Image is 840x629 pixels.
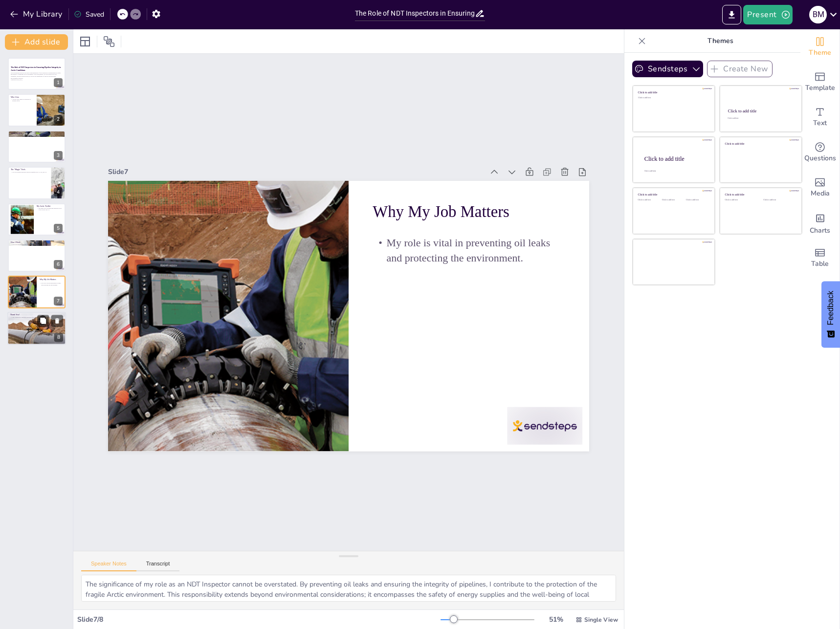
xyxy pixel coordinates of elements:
span: Template [805,83,835,93]
button: Feedback - Show survey [821,281,840,347]
p: I am committed to ensuring pipeline safety in the [GEOGRAPHIC_DATA]. [10,316,63,318]
p: I am an NDT Inspector dedicated to pipeline safety. [11,98,34,101]
p: Generated with [URL] [11,79,63,81]
span: Position [103,36,115,47]
button: В М [809,5,827,24]
button: Present [743,5,792,24]
div: Click to add text [763,199,794,201]
div: Add text boxes [800,100,840,135]
span: Feedback [826,291,835,325]
div: Add images, graphics, shapes or video [800,170,840,205]
div: 3 [8,130,66,163]
div: Add a table [800,240,840,276]
div: Click to add title [728,108,793,113]
strong: The Role of NDT Inspectors in Ensuring Pipeline Integrity in Arctic Conditions [11,66,61,71]
span: Text [813,118,827,129]
div: Click to add title [725,193,795,196]
div: 4 [8,167,66,199]
p: The "Magic" Tools [11,168,48,171]
div: 8 [7,312,66,345]
p: My work location is in the [GEOGRAPHIC_DATA], specifically Dikson-Dudinka. [11,135,63,137]
div: 7 [54,297,63,305]
p: My NDT methods include various techniques like VT, RT, and UT. [11,172,48,174]
div: Change the overall theme [800,29,840,65]
div: 4 [54,188,63,196]
div: Click to add title [725,142,795,145]
div: Slide 7 [394,32,519,391]
p: Who I Am [11,95,34,98]
button: Transcript [136,561,180,571]
p: My Arctic Toolkit [37,204,63,207]
textarea: The significance of my role as an NDT Inspector cannot be overstated. By preventing oil leaks and... [81,575,616,602]
div: 51 % [544,615,568,624]
div: Click to add text [662,199,684,201]
div: Click to add text [638,97,708,99]
input: Insert title [355,6,475,21]
div: 3 [54,151,63,160]
div: Click to add text [728,118,793,120]
button: Export to PowerPoint [722,5,741,24]
button: Duplicate Slide [37,315,49,326]
div: 6 [54,260,63,269]
span: Media [811,188,830,199]
div: 2 [54,115,63,124]
span: Questions [804,153,836,164]
div: Click to add text [686,199,708,201]
div: Slide 7 / 8 [77,615,441,624]
div: Add charts and graphs [800,205,840,240]
p: My work involves four crucial steps for pipeline safety. [11,243,63,245]
div: Click to add title [638,91,708,94]
p: Themes [650,29,791,53]
div: В М [809,6,827,23]
div: Add ready made slides [800,65,840,100]
span: Table [811,259,829,269]
p: My role is vital in preventing oil leaks and protecting the environment. [40,282,63,286]
div: Click to add body [644,170,706,172]
div: Click to add text [725,199,756,201]
p: Thank You! [10,313,63,316]
button: Create New [707,61,773,77]
div: Saved [74,10,104,19]
div: 8 [54,333,63,342]
p: My role is vital in preventing oil leaks and protecting the environment. [392,304,480,497]
div: 1 [8,58,66,90]
button: Delete Slide [51,315,63,326]
p: Where & How [11,132,63,135]
span: Single View [584,616,618,624]
span: Theme [809,47,831,58]
p: This presentation explores the critical responsibilities of NDT inspectors in maintaining the saf... [11,72,63,79]
div: Layout [77,34,93,49]
div: 2 [8,94,66,126]
button: Sendsteps [632,61,703,77]
button: Add slide [5,34,68,50]
button: Speaker Notes [81,561,136,571]
button: My Library [7,6,66,22]
div: Click to add text [638,199,660,201]
p: How I Work [11,241,63,244]
div: Click to add title [638,193,708,196]
div: 5 [8,203,66,236]
div: 6 [8,239,66,272]
p: Why My Job Matters [40,278,63,281]
div: 1 [54,78,63,87]
p: The main tools for inspecting pipelines in the Arctic are RT and VT. [37,207,63,210]
div: Click to add title [644,155,707,162]
p: Why My Job Matters [432,294,513,483]
div: Get real-time input from your audience [800,135,840,170]
div: 5 [54,224,63,233]
div: 7 [8,276,66,308]
span: Charts [810,225,830,236]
